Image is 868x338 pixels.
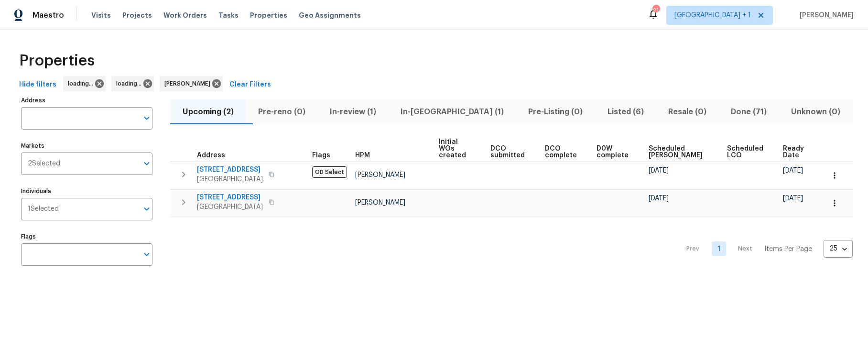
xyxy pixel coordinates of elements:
[122,11,152,20] span: Projects
[116,79,145,88] span: loading...
[355,152,370,159] span: HPM
[439,139,474,159] span: Initial WOs created
[783,195,803,202] span: [DATE]
[197,165,263,174] span: [STREET_ADDRESS]
[299,11,361,20] span: Geo Assignments
[649,195,669,202] span: [DATE]
[140,202,153,216] button: Open
[163,11,207,20] span: Work Orders
[677,223,853,275] nav: Pagination Navigation
[229,79,271,91] span: Clear Filters
[649,167,669,174] span: [DATE]
[662,105,713,119] span: Resale (0)
[164,79,214,88] span: [PERSON_NAME]
[785,105,847,119] span: Unknown (0)
[197,202,263,212] span: [GEOGRAPHIC_DATA]
[490,145,529,159] span: DCO submitted
[355,172,405,178] span: [PERSON_NAME]
[783,167,803,174] span: [DATE]
[33,11,64,20] span: Maestro
[140,248,153,261] button: Open
[764,244,812,254] p: Items Per Page
[251,105,312,119] span: Pre-reno (0)
[783,145,808,159] span: Ready Date
[19,79,56,91] span: Hide filters
[796,11,854,20] span: [PERSON_NAME]
[140,157,153,170] button: Open
[727,145,767,159] span: Scheduled LCO
[218,12,239,19] span: Tasks
[197,193,263,202] span: [STREET_ADDRESS]
[28,205,59,213] span: 1 Selected
[91,11,111,20] span: Visits
[725,105,773,119] span: Done (71)
[226,76,275,94] button: Clear Filters
[197,152,225,159] span: Address
[312,166,347,178] span: OD Select
[312,152,330,159] span: Flags
[15,76,60,94] button: Hide filters
[21,234,152,240] label: Flags
[68,79,97,88] span: loading...
[597,145,632,159] span: D0W complete
[712,241,726,256] a: Goto page 1
[394,105,510,119] span: In-[GEOGRAPHIC_DATA] (1)
[140,111,153,125] button: Open
[111,76,154,91] div: loading...
[197,174,263,184] span: [GEOGRAPHIC_DATA]
[250,11,287,20] span: Properties
[21,143,152,149] label: Markets
[63,76,106,91] div: loading...
[19,56,95,65] span: Properties
[160,76,223,91] div: [PERSON_NAME]
[28,160,60,168] span: 2 Selected
[674,11,751,20] span: [GEOGRAPHIC_DATA] + 1
[824,236,853,261] div: 25
[21,98,152,103] label: Address
[601,105,650,119] span: Listed (6)
[355,199,405,206] span: [PERSON_NAME]
[545,145,581,159] span: DCO complete
[323,105,382,119] span: In-review (1)
[522,105,589,119] span: Pre-Listing (0)
[652,6,659,15] div: 21
[176,105,240,119] span: Upcoming (2)
[649,145,711,159] span: Scheduled [PERSON_NAME]
[21,188,152,194] label: Individuals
